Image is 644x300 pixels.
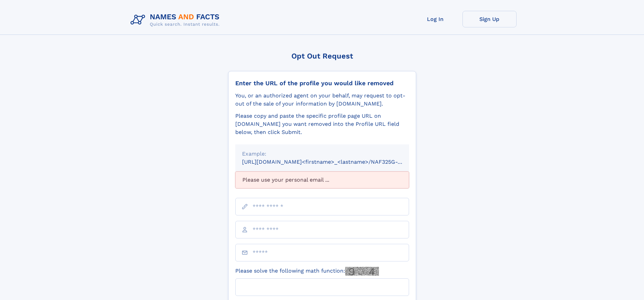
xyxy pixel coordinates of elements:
div: Example: [242,150,402,158]
div: Opt Out Request [228,52,416,60]
div: Enter the URL of the profile you would like removed [235,79,409,87]
a: Sign Up [462,11,517,27]
div: You, or an authorized agent on your behalf, may request to opt-out of the sale of your informatio... [235,92,409,108]
div: Please copy and paste the specific profile page URL on [DOMAIN_NAME] you want removed into the Pr... [235,112,409,136]
label: Please solve the following math function: [235,267,379,276]
div: Please use your personal email ... [235,171,409,188]
small: [URL][DOMAIN_NAME]<firstname>_<lastname>/NAF325G-xxxxxxxx [242,159,422,165]
img: Logo Names and Facts [128,11,225,29]
a: Log In [408,11,462,27]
